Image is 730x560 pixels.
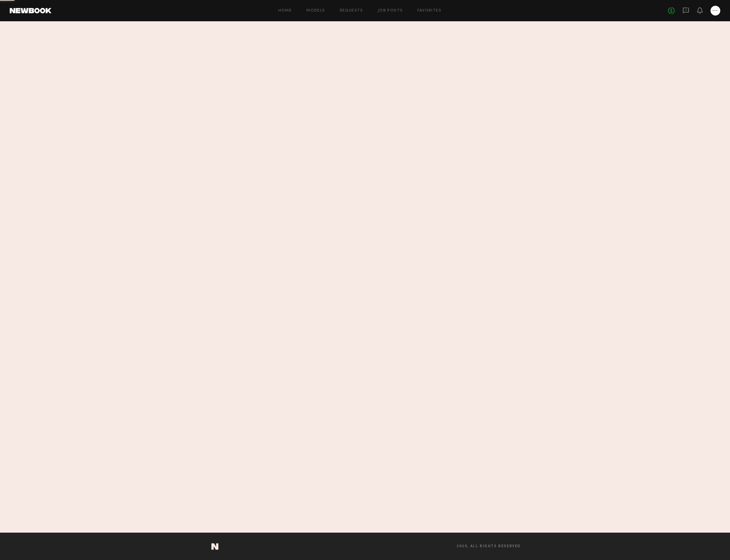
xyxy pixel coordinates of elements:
[417,9,441,13] a: Favorites
[306,9,325,13] a: Models
[340,9,363,13] a: Requests
[711,6,720,16] a: A
[378,9,403,13] a: Job Posts
[457,544,521,548] span: 2025, all rights reserved
[278,9,292,13] a: Home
